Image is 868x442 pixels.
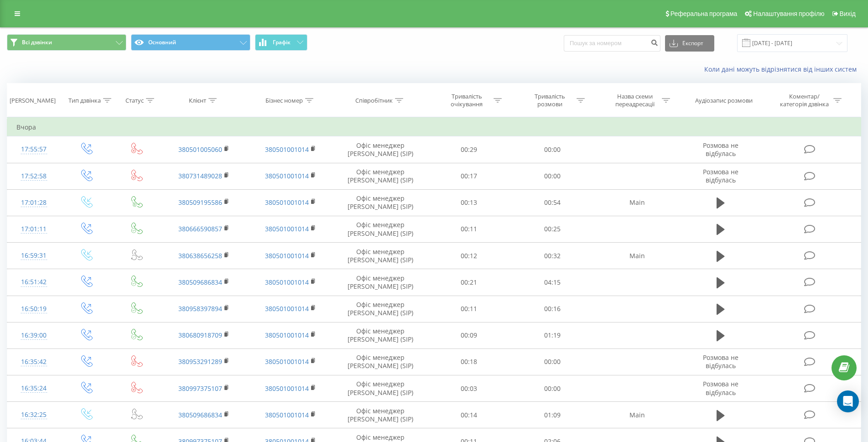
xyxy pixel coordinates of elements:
a: 380501001014 [265,198,309,207]
td: 00:21 [427,269,511,296]
a: 380501001014 [265,278,309,286]
span: Розмова не відбулась [703,353,738,370]
a: 380953291289 [178,357,222,366]
a: 380509195586 [178,198,222,207]
div: Статус [125,97,144,104]
td: 00:32 [510,243,594,269]
td: 01:09 [510,402,594,428]
a: 380501005060 [178,145,222,154]
div: 17:01:11 [16,220,51,238]
td: 00:00 [510,136,594,163]
td: 00:03 [427,375,511,402]
td: 00:18 [427,348,511,375]
a: 380958397894 [178,304,222,313]
span: Розмова не відбулась [703,167,738,184]
div: Тип дзвінка [68,97,101,104]
a: 380997375107 [178,384,222,393]
td: Офіс менеджер [PERSON_NAME] (SIP) [334,296,427,322]
div: 16:32:25 [16,406,51,424]
td: Main [594,402,681,428]
td: Офіс менеджер [PERSON_NAME] (SIP) [334,189,427,216]
div: Коментар/категорія дзвінка [778,93,831,108]
span: Розмова не відбулась [703,380,738,396]
a: 380501001014 [265,251,309,260]
div: Бізнес номер [265,97,303,104]
div: Аудіозапис розмови [695,97,753,104]
td: Офіс менеджер [PERSON_NAME] (SIP) [334,163,427,189]
div: 16:35:42 [16,353,51,371]
a: 380666590857 [178,224,222,233]
a: 380501001014 [265,331,309,339]
a: 380509686834 [178,278,222,286]
a: 380731489028 [178,172,222,180]
a: 380509686834 [178,411,222,419]
td: 00:12 [427,243,511,269]
button: Графік [255,34,307,51]
span: Розмова не відбулась [703,141,738,158]
div: 17:55:57 [16,140,51,158]
a: 380501001014 [265,145,309,154]
div: Тривалість розмови [525,93,574,108]
span: Вихід [840,10,856,17]
a: 380501001014 [265,304,309,313]
td: Main [594,243,681,269]
button: Експорт [665,35,714,52]
div: 17:52:58 [16,167,51,185]
div: 16:51:42 [16,273,51,291]
button: Всі дзвінки [7,34,126,51]
a: 380501001014 [265,411,309,419]
span: Всі дзвінки [22,39,52,46]
a: 380501001014 [265,357,309,366]
button: Основний [131,34,250,51]
td: 00:00 [510,163,594,189]
div: 16:50:19 [16,300,51,318]
div: [PERSON_NAME] [10,97,56,104]
a: Коли дані можуть відрізнятися вiд інших систем [704,65,861,73]
span: Налаштування профілю [753,10,824,17]
span: Реферальна програма [670,10,738,17]
input: Пошук за номером [564,35,660,52]
td: 00:11 [427,296,511,322]
td: 04:15 [510,269,594,296]
div: Співробітник [355,97,393,104]
td: Офіс менеджер [PERSON_NAME] (SIP) [334,402,427,428]
td: 01:19 [510,322,594,348]
td: Офіс менеджер [PERSON_NAME] (SIP) [334,243,427,269]
td: 00:09 [427,322,511,348]
div: Клієнт [189,97,206,104]
td: Офіс менеджер [PERSON_NAME] (SIP) [334,136,427,163]
td: 00:17 [427,163,511,189]
a: 380638656258 [178,251,222,260]
td: 00:00 [510,375,594,402]
div: Open Intercom Messenger [837,390,859,412]
td: 00:54 [510,189,594,216]
a: 380501001014 [265,224,309,233]
div: 16:39:00 [16,327,51,344]
a: 380680918709 [178,331,222,339]
a: 380501001014 [265,384,309,393]
a: 380501001014 [265,172,309,180]
td: 00:14 [427,402,511,428]
td: 00:11 [427,216,511,242]
td: Офіс менеджер [PERSON_NAME] (SIP) [334,216,427,242]
div: 16:35:24 [16,380,51,397]
td: Вчора [7,118,861,136]
td: Main [594,189,681,216]
td: 00:25 [510,216,594,242]
div: 16:59:31 [16,247,51,265]
td: Офіс менеджер [PERSON_NAME] (SIP) [334,348,427,375]
div: 17:01:28 [16,194,51,212]
td: 00:16 [510,296,594,322]
td: Офіс менеджер [PERSON_NAME] (SIP) [334,375,427,402]
div: Назва схеми переадресації [611,93,660,108]
div: Тривалість очікування [442,93,491,108]
td: 00:00 [510,348,594,375]
td: Офіс менеджер [PERSON_NAME] (SIP) [334,322,427,348]
td: 00:13 [427,189,511,216]
span: Графік [273,39,291,46]
td: 00:29 [427,136,511,163]
td: Офіс менеджер [PERSON_NAME] (SIP) [334,269,427,296]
